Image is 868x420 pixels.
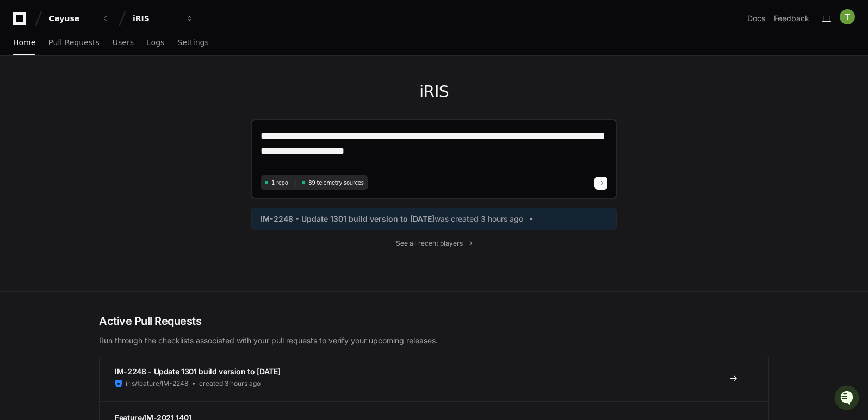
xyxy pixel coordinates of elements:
[11,118,73,127] div: Past conversations
[49,92,150,101] div: We're available if you need us!
[23,81,42,101] img: 7525507653686_35a1cc9e00a5807c6d71_72.png
[308,179,363,187] span: 89 telemetry sources
[22,146,30,155] img: 1756235613930-3d25f9e4-fa56-45dd-b3ad-e072dfbd1548
[13,39,35,46] span: Home
[13,30,35,55] a: Home
[251,82,617,102] h1: iRIS
[435,214,523,224] span: was created 3 hours ago
[108,170,132,178] span: Pylon
[169,116,198,129] button: See all
[113,30,134,55] a: Users
[251,239,617,248] a: See all recent players
[100,355,768,401] a: IM-2248 - Update 1301 build version to [DATE]iris/feature/IM-2248created 3 hours ago
[34,146,88,154] span: [PERSON_NAME]
[840,9,855,24] img: ACg8ocL5-NG-c-oqfxcQk3HMb8vOpXBy6RvsyWwzFUILJoWlmPxnAQ=s96-c
[99,335,769,346] p: Run through the checklists associated with your pull requests to verify your upcoming releases.
[185,84,198,97] button: Start new chat
[113,39,134,46] span: Users
[11,11,33,33] img: PlayerZero
[133,13,179,24] div: iRIS
[177,39,208,46] span: Settings
[261,214,607,224] a: IM-2248 - Update 1301 build version to [DATE]was created 3 hours ago
[774,13,809,24] button: Feedback
[128,9,198,28] button: iRIS
[90,146,94,154] span: •
[396,239,463,248] span: See all recent players
[115,367,280,376] span: IM-2248 - Update 1301 build version to [DATE]
[77,170,132,178] a: Powered byPylon
[271,179,288,187] span: 1 repo
[747,13,765,24] a: Docs
[11,81,30,101] img: 1756235613930-3d25f9e4-fa56-45dd-b3ad-e072dfbd1548
[147,30,164,55] a: Logs
[99,314,769,329] h2: Active Pull Requests
[48,30,99,55] a: Pull Requests
[45,9,114,28] button: Cayuse
[147,39,164,46] span: Logs
[833,384,863,413] iframe: Open customer support
[11,43,198,61] div: Welcome
[199,379,261,388] span: created 3 hours ago
[126,379,188,388] span: iris/feature/IM-2248
[177,30,208,55] a: Settings
[96,146,119,154] span: [DATE]
[48,39,99,46] span: Pull Requests
[49,13,96,24] div: Cayuse
[261,214,435,224] span: IM-2248 - Update 1301 build version to [DATE]
[49,81,178,92] div: Start new chat
[11,135,28,153] img: Animesh Koratana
